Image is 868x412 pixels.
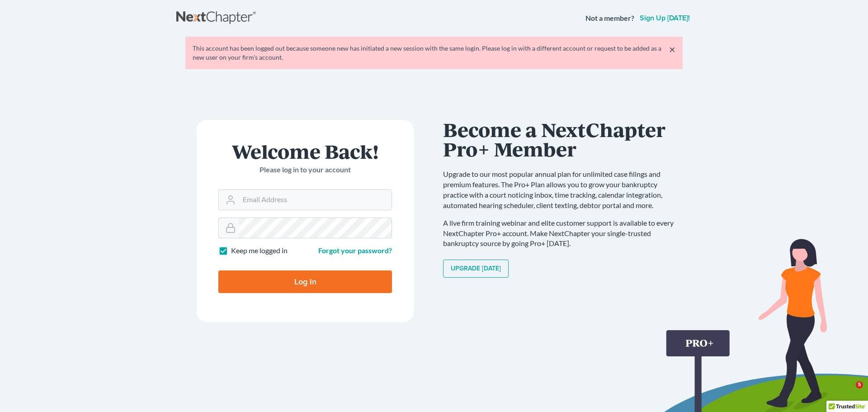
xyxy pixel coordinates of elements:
[837,381,859,403] iframe: Intercom live chat
[218,142,392,161] h1: Welcome Back!
[443,169,683,210] p: Upgrade to our most popular annual plan for unlimited case filings and premium features. The Pro+...
[638,14,692,22] a: Sign up [DATE]!
[193,44,675,62] div: This account has been logged out because someone new has initiated a new session with the same lo...
[218,165,392,175] p: Please log in to your account
[443,260,509,278] a: Upgrade [DATE]
[318,246,392,255] a: Forgot your password?
[443,120,683,158] h1: Become a NextChapter Pro+ Member
[443,218,683,249] p: A live firm training webinar and elite customer support is available to every NextChapter Pro+ ac...
[218,270,392,293] input: Log In
[239,190,392,210] input: Email Address
[856,381,863,388] span: 5
[669,44,675,55] a: ×
[231,246,288,256] label: Keep me logged in
[585,13,634,24] strong: Not a member?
